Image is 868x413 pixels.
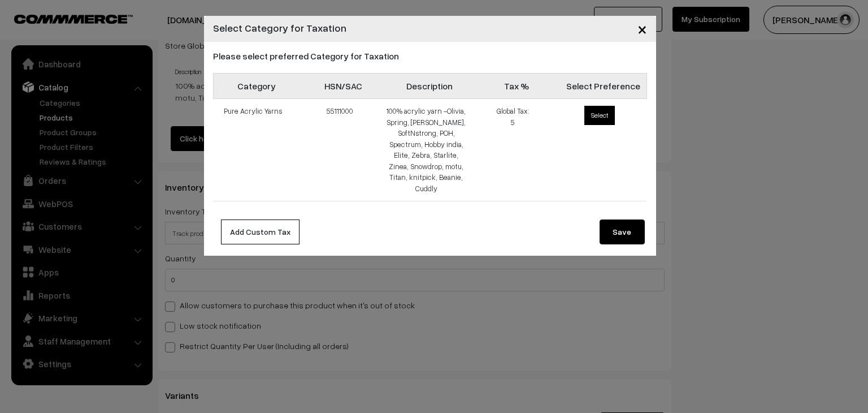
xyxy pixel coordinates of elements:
th: Select Preference [560,74,646,99]
button: Add Custom Tax [221,220,300,244]
button: Save [600,220,645,244]
img: website_grey.svg [18,29,27,38]
h4: Please select preferred Category for Taxation [213,51,647,62]
th: Tax % [473,74,559,99]
div: Keywords by Traffic [125,67,190,74]
td: Pure Acrylic Yarns [213,99,300,201]
span: Select [584,106,615,125]
th: HSN/SAC [300,74,386,99]
td: Global Tax: 5 [473,99,559,201]
div: v 4.0.25 [32,18,55,27]
h5: Select Category for Taxation [213,20,346,36]
img: logo_orange.svg [18,18,27,27]
div: Domain: [DOMAIN_NAME] [29,29,124,38]
th: Description [387,74,473,99]
span: × [637,18,647,39]
img: tab_keywords_by_traffic_grey.svg [112,66,121,75]
button: Close [628,11,656,46]
th: Category [213,74,300,99]
td: 100% acrylic yarn -Olivia, Spring, [PERSON_NAME], SoftNstrong, POH, Spectrum, Hobby india, Elite,... [387,99,473,201]
img: tab_domain_overview_orange.svg [31,66,40,75]
div: Domain Overview [43,67,101,74]
td: 55111000 [300,99,386,201]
